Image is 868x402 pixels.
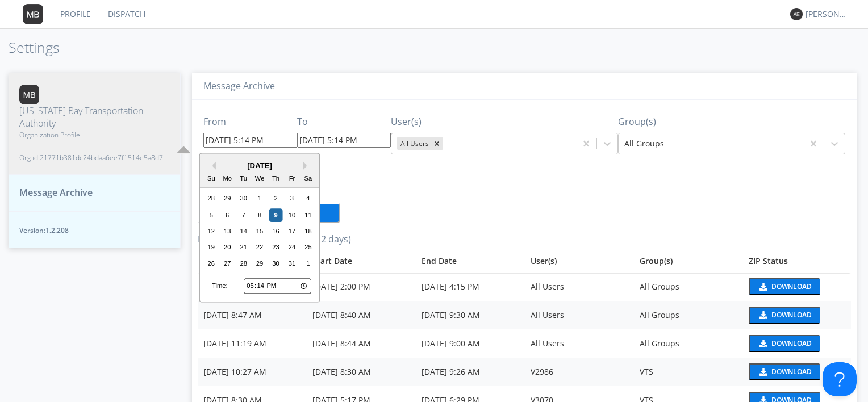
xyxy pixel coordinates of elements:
div: Su [205,172,218,186]
div: All Groups [640,281,737,292]
div: Choose Friday, October 24th, 2025 [285,241,299,254]
div: [DATE] 8:44 AM [312,338,410,349]
div: Th [269,172,283,186]
div: Choose Monday, October 13th, 2025 [220,224,234,238]
div: Choose Tuesday, October 28th, 2025 [237,257,251,270]
div: Choose Saturday, November 1st, 2025 [302,257,315,270]
img: download media button [758,340,767,347]
span: Org id: 21771b381dc24bdaa6ee7f1514e5a8d7 [19,153,170,162]
div: We [253,172,266,186]
div: Sa [302,172,315,186]
div: Tu [237,172,251,186]
div: [DATE] 8:47 AM [203,309,301,321]
div: V2986 [531,366,628,378]
div: Mo [220,172,234,186]
div: Choose Wednesday, October 29th, 2025 [253,257,266,270]
button: Message Archive [9,174,181,211]
div: [PERSON_NAME] [806,9,848,20]
div: Choose Thursday, October 16th, 2025 [269,224,283,238]
div: Choose Friday, October 17th, 2025 [285,224,299,238]
div: Fr [285,172,299,186]
div: [DATE] 11:19 AM [203,338,301,349]
button: Next Month [303,162,311,170]
div: Choose Saturday, October 4th, 2025 [302,192,315,206]
button: Download [749,335,820,352]
div: Choose Tuesday, October 21st, 2025 [237,241,251,254]
img: download media button [758,368,767,376]
div: Choose Sunday, October 26th, 2025 [205,257,218,270]
h3: User(s) [391,117,618,127]
div: All Users [531,309,628,321]
div: Choose Sunday, October 5th, 2025 [205,208,218,222]
div: Choose Friday, October 31st, 2025 [285,257,299,270]
div: [DATE] 2:00 PM [312,281,410,292]
div: Choose Saturday, October 25th, 2025 [302,241,315,254]
div: All Groups [640,338,737,349]
div: Choose Wednesday, October 8th, 2025 [253,208,266,222]
div: Choose Monday, October 6th, 2025 [220,208,234,222]
img: download media button [758,283,767,291]
h3: Group(s) [618,117,845,127]
a: download media buttonDownload [749,307,845,324]
div: [DATE] 10:27 AM [203,366,301,378]
div: Choose Thursday, October 9th, 2025 [269,208,283,222]
input: Time [244,279,311,294]
div: VTS [640,366,737,378]
div: month 2025-10 [203,191,316,271]
button: Version:1.2.208 [9,211,181,248]
th: Toggle SortBy [416,250,525,273]
div: Download [771,340,812,347]
div: Choose Thursday, October 30th, 2025 [269,257,283,270]
div: [DATE] [200,160,319,171]
div: Choose Friday, October 10th, 2025 [285,208,299,222]
h3: From [203,117,297,127]
button: Download [749,307,820,324]
div: Choose Sunday, October 12th, 2025 [205,224,218,238]
div: Download [771,368,812,375]
div: Choose Wednesday, October 22nd, 2025 [253,241,266,254]
div: Choose Sunday, September 28th, 2025 [205,192,218,206]
span: Version: 1.2.208 [19,225,170,235]
img: 373638.png [19,85,39,104]
div: Choose Monday, September 29th, 2025 [220,192,234,206]
div: Choose Wednesday, October 15th, 2025 [253,224,266,238]
a: download media buttonDownload [749,335,845,352]
h3: Export History (expires after 2 days) [198,235,851,245]
div: All Users [531,281,628,292]
a: download media buttonDownload [749,363,845,380]
div: Choose Tuesday, October 7th, 2025 [237,208,251,222]
span: Message Archive [19,186,93,199]
div: Choose Tuesday, October 14th, 2025 [237,224,251,238]
a: download media buttonDownload [749,278,845,295]
img: download media button [758,311,767,319]
h3: To [297,117,391,127]
div: Choose Thursday, October 23rd, 2025 [269,241,283,254]
div: Choose Saturday, October 11th, 2025 [302,208,315,222]
div: [DATE] 9:00 AM [422,338,519,349]
div: [DATE] 9:30 AM [422,309,519,321]
div: Choose Wednesday, October 1st, 2025 [253,192,266,206]
div: All Groups [640,309,737,321]
span: [US_STATE] Bay Transportation Authority [19,104,170,131]
div: Choose Monday, October 27th, 2025 [220,257,234,270]
div: [DATE] 8:30 AM [312,366,410,378]
div: [DATE] 8:40 AM [312,309,410,321]
th: Group(s) [634,250,743,273]
button: Download [749,278,820,295]
span: Organization Profile [19,130,170,140]
img: 373638.png [790,8,803,20]
div: Choose Monday, October 20th, 2025 [220,241,234,254]
div: All Users [397,137,431,150]
button: [US_STATE] Bay Transportation AuthorityOrganization ProfileOrg id:21771b381dc24bdaa6ee7f1514e5a8d7 [9,73,181,175]
iframe: Toggle Customer Support [823,362,857,396]
div: Time: [212,282,228,291]
button: Previous Month [208,162,216,170]
th: User(s) [525,250,634,273]
div: Choose Tuesday, September 30th, 2025 [237,192,251,206]
div: Remove All Users [431,137,443,150]
h3: Message Archive [203,81,845,91]
div: Choose Friday, October 3rd, 2025 [285,192,299,206]
div: Choose Saturday, October 18th, 2025 [302,224,315,238]
th: Toggle SortBy [307,250,416,273]
div: [DATE] 9:26 AM [422,366,519,378]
